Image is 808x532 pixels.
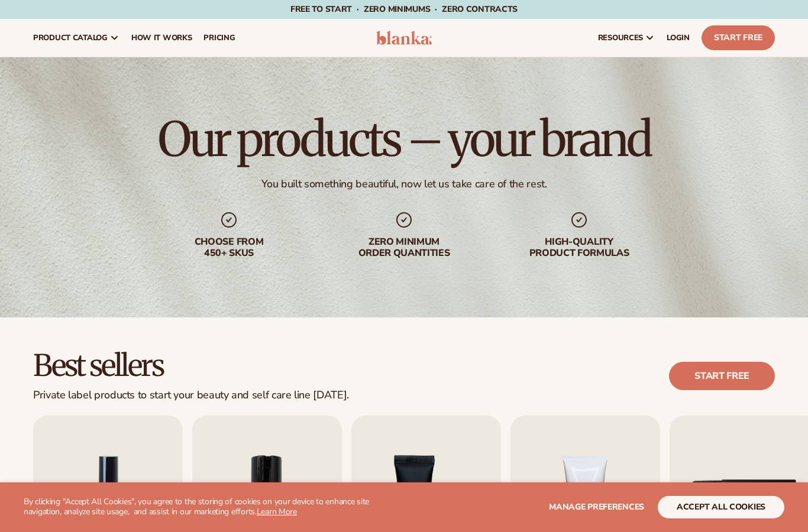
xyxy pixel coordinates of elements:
[153,236,305,259] div: Choose from 450+ Skus
[261,177,547,191] div: You built something beautiful, now let us take care of the rest.
[24,497,403,517] p: By clicking "Accept All Cookies", you agree to the storing of cookies on your device to enhance s...
[661,19,696,57] a: LOGIN
[702,25,775,50] a: Start Free
[328,236,480,259] div: Zero minimum order quantities
[549,501,644,512] span: Manage preferences
[27,19,125,57] a: product catalog
[598,33,643,43] span: resources
[592,19,661,57] a: resources
[33,351,349,382] h2: Best sellers
[203,33,235,43] span: pricing
[290,4,518,15] span: Free to start · ZERO minimums · ZERO contracts
[549,496,644,518] button: Manage preferences
[33,389,349,402] div: Private label products to start your beauty and self care line [DATE].
[376,31,432,45] img: logo
[658,496,784,518] button: accept all cookies
[33,33,108,43] span: product catalog
[257,506,297,517] a: Learn More
[198,19,241,57] a: pricing
[503,236,655,259] div: High-quality product formulas
[669,362,775,390] a: Start free
[131,33,192,43] span: How It Works
[667,33,690,43] span: LOGIN
[158,116,650,163] h1: Our products – your brand
[125,19,198,57] a: How It Works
